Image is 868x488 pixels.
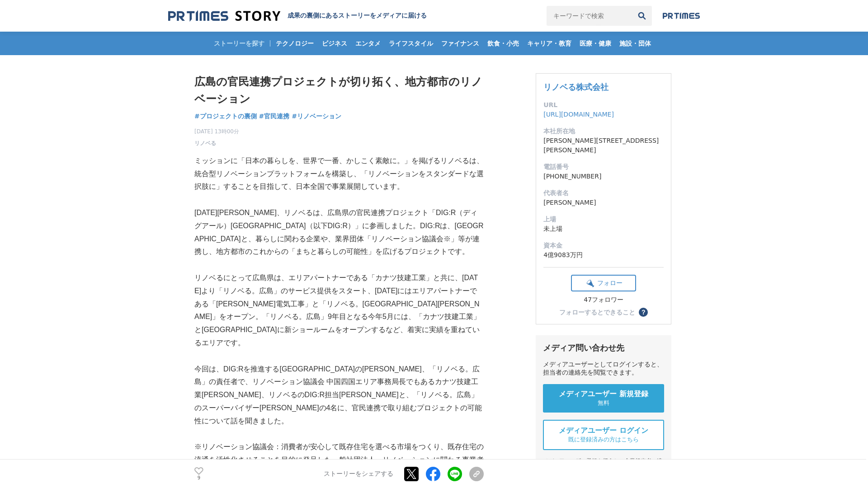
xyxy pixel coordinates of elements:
span: ファイナンス [438,39,483,47]
span: ビジネス [318,39,351,47]
a: 飲食・小売 [484,32,523,55]
p: リノベるにとって広島県は、エリアパートナーである「カナツ技建工業」と共に、[DATE]より「リノベる。広島」のサービス提供をスタート、[DATE]にはエリアパートナーである「[PERSON_NA... [194,272,484,350]
a: テクノロジー [272,32,317,55]
a: メディアユーザー ログイン 既に登録済みの方はこちら [543,420,664,450]
span: 施設・団体 [616,39,655,47]
span: エンタメ [352,39,384,47]
a: #官民連携 [259,112,290,121]
p: 9 [194,476,203,480]
dt: 電話番号 [543,162,664,172]
dt: 資本金 [543,241,664,250]
p: ※リノベーション協議会：消費者が安心して既存住宅を選べる市場をつくり、既存住宅の流通を活性化させることを目的に発足した一般社団法人。リノベーションに関わる事業者737社（カナツ技建工業とリノベる... [194,441,484,479]
dd: 4億9083万円 [543,250,664,260]
span: [DATE] 13時00分 [194,127,239,136]
span: #リノベーション [292,112,341,120]
a: ライフスタイル [385,32,437,55]
div: 47フォロワー [571,296,636,304]
span: ライフスタイル [385,39,437,47]
span: ？ [640,309,646,315]
p: 今回は、DIG:Rを推進する[GEOGRAPHIC_DATA]の[PERSON_NAME]、「リノベる。広島」の責任者で、リノベーション協議会 中国四国エリア事務局長でもあるカナツ技建工業[PE... [194,363,484,428]
a: #プロジェクトの裏側 [194,112,257,121]
div: メディアユーザーとしてログインすると、担当者の連絡先を閲覧できます。 [543,361,664,377]
h1: 広島の官民連携プロジェクトが切り拓く、地方都市のリノベーション [194,73,484,108]
span: 医療・健康 [576,39,615,47]
a: 施設・団体 [616,32,655,55]
dd: [PHONE_NUMBER] [543,172,664,181]
div: メディア問い合わせ先 [543,343,664,353]
span: キャリア・教育 [524,39,575,47]
a: 医療・健康 [576,32,615,55]
dt: URL [543,100,664,110]
p: ストーリーをシェアする [324,470,393,478]
button: 検索 [632,6,652,26]
dt: 上場 [543,215,664,224]
span: メディアユーザー 新規登録 [559,389,648,399]
span: テクノロジー [272,39,317,47]
span: メディアユーザー ログイン [559,426,648,436]
a: 成果の裏側にあるストーリーをメディアに届ける 成果の裏側にあるストーリーをメディアに届ける [168,10,427,22]
img: prtimes [663,12,700,19]
dt: 本社所在地 [543,127,664,136]
a: リノベる [194,139,216,147]
a: #リノベーション [292,112,341,121]
div: フォローするとできること [559,309,635,315]
a: [URL][DOMAIN_NAME] [543,111,614,118]
h2: 成果の裏側にあるストーリーをメディアに届ける [288,12,427,20]
button: フォロー [571,275,636,291]
dt: 代表者名 [543,188,664,198]
span: #プロジェクトの裏側 [194,112,257,120]
a: メディアユーザー 新規登録 無料 [543,384,664,413]
a: キャリア・教育 [524,32,575,55]
dd: 未上場 [543,224,664,234]
button: ？ [639,308,648,317]
p: ミッションに「日本の暮らしを、世界で一番、かしこく素敵に。」を掲げるリノベるは、統合型リノベーションプラットフォームを構築し、「リノベーションをスタンダードな選択肢に」することを目指して、日本全... [194,155,484,193]
span: #官民連携 [259,112,290,120]
span: 既に登録済みの方はこちら [568,436,639,444]
span: 無料 [598,399,609,407]
dd: [PERSON_NAME][STREET_ADDRESS][PERSON_NAME] [543,136,664,155]
input: キーワードで検索 [547,6,632,26]
img: 成果の裏側にあるストーリーをメディアに届ける [168,10,280,22]
p: [DATE][PERSON_NAME]、リノベるは、広島県の官民連携プロジェクト「DIG:R（ディグアール）[GEOGRAPHIC_DATA]（以下DIG:R）」に参画しました。DIG:Rは、[... [194,206,484,258]
a: ビジネス [318,32,351,55]
a: リノベる株式会社 [543,82,609,92]
a: エンタメ [352,32,384,55]
dd: [PERSON_NAME] [543,198,664,207]
a: ファイナンス [438,32,483,55]
span: 飲食・小売 [484,39,523,47]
